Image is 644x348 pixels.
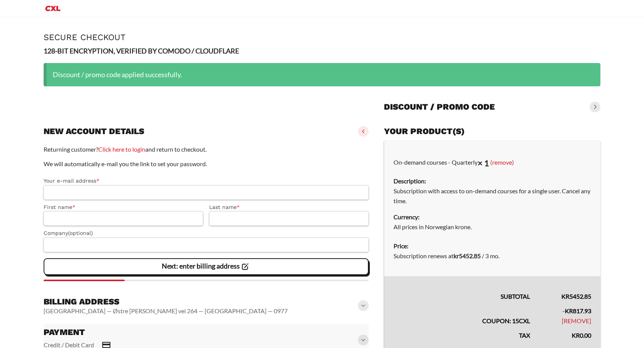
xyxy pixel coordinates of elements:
p: We will automatically e-mail you the link to set your password. [44,159,369,169]
label: Last name [209,203,369,212]
div: Discount / promo code applied successfully. [44,63,600,86]
h3: Billing address [44,296,288,307]
vaadin-horizontal-layout: [GEOGRAPHIC_DATA] — Østre [PERSON_NAME] vei 264 — [GEOGRAPHIC_DATA] — 0977 [44,307,288,315]
label: Company [44,229,369,238]
vaadin-button: Next: enter billing address [44,258,369,275]
h3: New account details [44,126,144,137]
label: First name [44,203,203,212]
p: Returning customer? and return to checkout. [44,144,369,154]
h1: Secure Checkout [44,32,600,42]
h3: Discount / promo code [384,102,495,112]
strong: 128-BIT ENCRYPTION, VERIFIED BY COMODO / CLOUDFLARE [44,47,239,55]
label: Your e-mail address [44,176,369,185]
a: Click here to login [98,146,145,153]
span: (optional) [68,230,93,236]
